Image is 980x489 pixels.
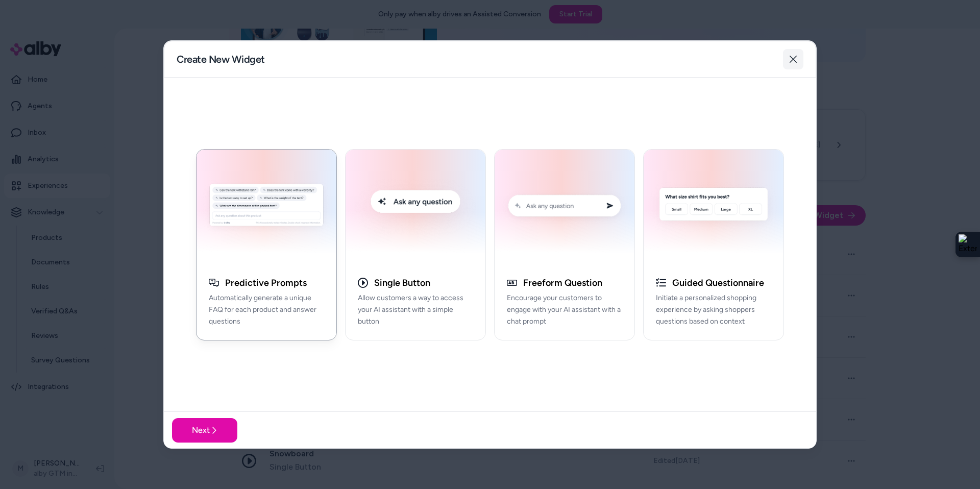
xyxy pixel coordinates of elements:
button: Generative Q&A ExamplePredictive PromptsAutomatically generate a unique FAQ for each product and ... [196,149,337,340]
button: Conversation Prompt ExampleFreeform QuestionEncourage your customers to engage with your AI assis... [494,149,635,340]
p: Allow customers a way to access your AI assistant with a simple button [358,292,473,327]
button: Next [172,418,237,443]
button: Single Button Embed ExampleSingle ButtonAllow customers a way to access your AI assistant with a ... [345,149,486,340]
img: Generative Q&A Example [203,156,330,259]
img: Single Button Embed Example [352,156,479,259]
h3: Freeform Question [523,277,602,289]
button: AI Initial Question ExampleGuided QuestionnaireInitiate a personalized shopping experience by ask... [643,149,784,340]
p: Initiate a personalized shopping experience by asking shoppers questions based on context [656,292,771,327]
h2: Create New Widget [177,52,265,66]
h3: Predictive Prompts [225,277,307,289]
p: Encourage your customers to engage with your AI assistant with a chat prompt [507,292,622,327]
img: AI Initial Question Example [650,156,777,259]
p: Automatically generate a unique FAQ for each product and answer questions [209,292,324,327]
h3: Single Button [374,277,430,289]
img: Conversation Prompt Example [501,156,628,259]
h3: Guided Questionnaire [672,277,764,289]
